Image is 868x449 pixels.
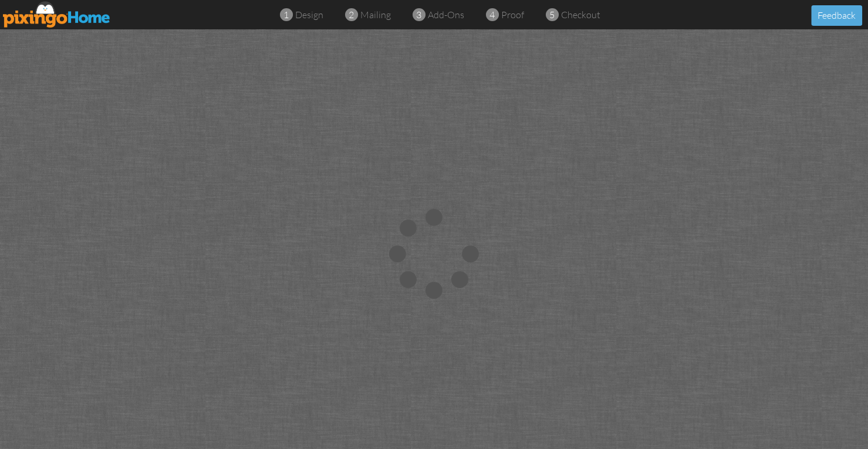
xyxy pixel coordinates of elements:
span: 1 [283,8,289,22]
img: pixingo logo [3,1,111,28]
span: proof [501,9,524,21]
span: add-ons [428,9,464,21]
span: design [295,9,323,21]
span: 5 [549,8,555,22]
span: checkout [561,9,600,21]
span: mailing [360,9,391,21]
span: 3 [416,8,421,22]
button: Feedback [811,5,862,26]
span: 4 [489,8,495,22]
span: 2 [349,8,354,22]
